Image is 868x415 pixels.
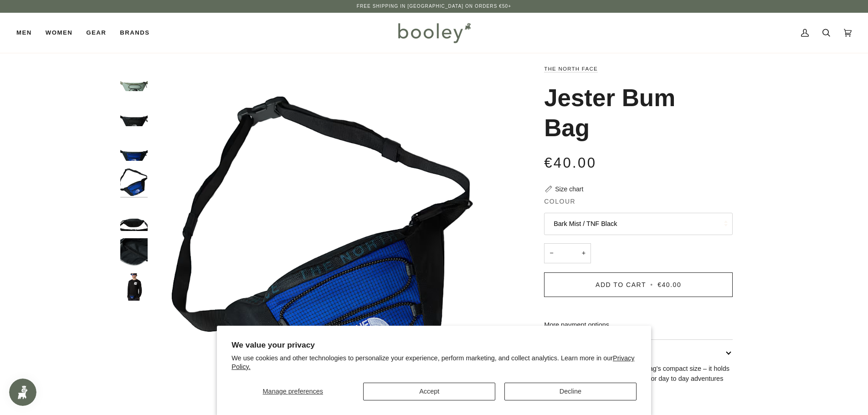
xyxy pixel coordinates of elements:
[120,133,148,161] img: The North Face Jester Bum Bag TNF Blue / TNF Black / Silver Reflective - Booley Galway
[657,281,681,288] span: €40.00
[544,155,596,171] span: €40.00
[544,213,733,235] button: Bark Mist / TNF Black
[231,383,354,400] button: Manage preferences
[544,197,575,206] span: Colour
[596,281,646,288] span: Add to Cart
[263,388,323,395] span: Manage preferences
[357,3,511,10] p: Free Shipping in [GEOGRAPHIC_DATA] on Orders €50+
[231,354,637,371] p: We use cookies and other technologies to personalize your experience, perform marketing, and coll...
[120,64,148,91] img: The North Face Jester Bum Bag Bark Mist / TNF Black - Booley Galway
[363,383,495,400] button: Accept
[120,28,149,37] span: Brands
[120,273,148,301] img: The North Face Jester Bum Bag TNF Blue / TNF Black / Silver Reflective - Booley Galway
[120,204,148,231] img: The North Face Jester Bum Bag TNF Blue / TNF Black / Silver Reflective - Booley Galway
[46,28,72,37] span: Women
[504,383,637,400] button: Decline
[544,320,733,330] a: More payment options
[120,238,148,266] img: The North Face Jester Bum Bag TNF Blue / TNF Black / Silver Reflective - Booley Galway
[231,354,634,370] a: Privacy Policy.
[9,379,36,406] iframe: Button to open loyalty program pop-up
[544,243,591,264] input: Quantity
[120,169,148,196] img: The North Face Jester Bum Bag TNF Blue / TNF Black / Silver Reflective - Booley Galway
[555,184,583,194] div: Size chart
[39,13,79,53] a: Women
[120,99,148,126] img: The North Face Jester Bum Bag Asphalt Grey / TNF Black - Booley Galway
[544,272,733,297] button: Add to Cart • €40.00
[648,281,655,288] span: •
[86,28,106,37] span: Gear
[544,83,726,143] h1: Jester Bum Bag
[79,13,113,53] a: Gear
[576,243,591,264] button: +
[113,13,156,53] a: Brands
[231,340,637,350] h2: We value your privacy
[544,66,598,72] a: The North Face
[544,243,559,264] button: −
[16,13,39,53] a: Men
[394,20,474,46] img: Booley
[16,28,32,37] span: Men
